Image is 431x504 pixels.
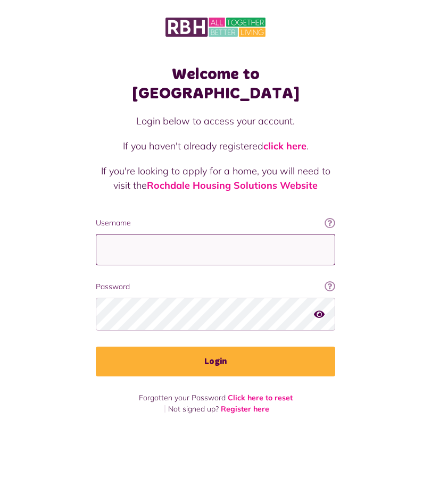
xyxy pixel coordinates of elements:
h1: Welcome to [GEOGRAPHIC_DATA] [96,65,335,103]
p: If you're looking to apply for a home, you will need to visit the [96,164,335,192]
a: Rochdale Housing Solutions Website [147,179,318,191]
span: Not signed up? [168,404,219,414]
a: Register here [221,404,269,414]
p: Login below to access your account. [96,114,335,128]
label: Username [96,217,335,229]
img: MyRBH [165,16,266,38]
button: Login [96,347,335,376]
label: Password [96,281,335,292]
a: Click here to reset [228,393,293,402]
p: If you haven't already registered . [96,139,335,153]
span: Forgotten your Password [139,393,226,402]
a: click here [263,140,306,152]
